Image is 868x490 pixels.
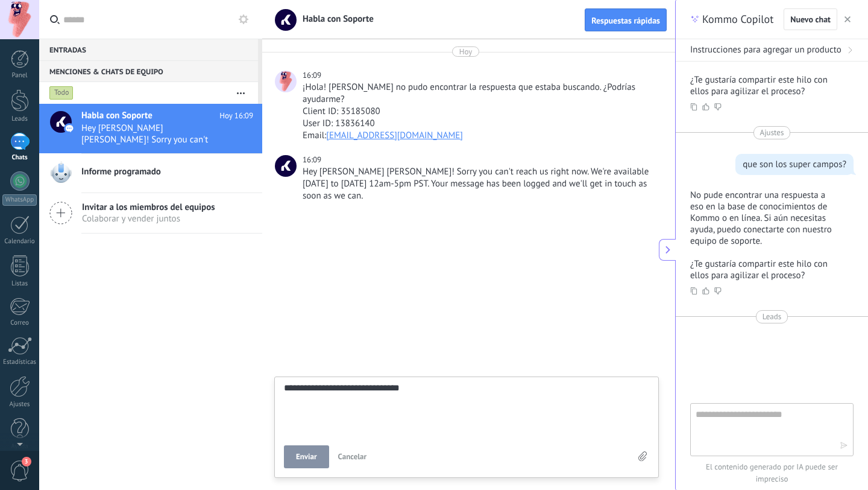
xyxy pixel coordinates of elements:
[690,44,841,56] span: Instrucciones para agregar un producto
[81,122,230,145] span: Hey [PERSON_NAME] [PERSON_NAME]! Sorry you can't reach us right now. We're available [DATE] to [D...
[690,74,839,97] p: ¿Te gustaría compartir este hilo con ellos para agilizar el proceso?
[275,155,297,177] span: Habla con Soporte
[275,71,297,92] span: victor ivan martinez santos
[459,46,473,57] div: Hoy
[2,154,37,162] div: Chats
[333,445,372,468] button: Cancelar
[760,127,784,139] span: Ajustes
[39,39,258,60] div: Entradas
[2,319,37,327] div: Correo
[303,106,656,118] div: Client ID: 35185080
[591,16,660,25] span: Respuestas rápidas
[303,154,323,166] div: 16:09
[39,60,258,82] div: Menciones & Chats de equipo
[295,13,374,25] span: Habla con Soporte
[22,457,31,466] span: 3
[2,358,37,366] div: Estadísticas
[2,401,37,409] div: Ajustes
[228,82,254,104] button: Más
[690,258,839,281] p: ¿Te gustaría compartir este hilo con ellos para agilizar el proceso?
[39,104,262,153] a: Habla con Soporte Hoy 16:09 Hey [PERSON_NAME] [PERSON_NAME]! Sorry you can't reach us right now. ...
[338,451,367,462] span: Cancelar
[303,69,323,81] div: 16:09
[81,110,153,122] span: Habla con Soporte
[763,311,781,323] span: Leads
[219,110,253,122] span: Hoy 16:09
[2,194,37,206] div: WhatsApp
[2,115,37,123] div: Leads
[690,461,854,485] span: El contenido generado por IA puede ser impreciso
[790,15,831,24] span: Nuevo chat
[702,12,773,27] span: Kommo Copilot
[303,166,656,202] div: Hey [PERSON_NAME] [PERSON_NAME]! Sorry you can't reach us right now. We're available [DATE] to [D...
[2,238,37,246] div: Calendario
[784,8,837,30] button: Nuevo chat
[326,130,463,141] a: [EMAIL_ADDRESS][DOMAIN_NAME]
[82,202,215,213] span: Invitar a los miembros del equipos
[81,166,161,178] span: Informe programado
[676,39,868,62] button: Instrucciones para agregar un producto
[585,8,667,31] button: Respuestas rápidas
[303,130,656,142] div: Email:
[49,86,74,100] div: Todo
[303,81,656,106] div: ¡Hola! [PERSON_NAME] no pudo encontrar la respuesta que estaba buscando. ¿Podrías ayudarme?
[296,453,317,461] span: Enviar
[2,72,37,80] div: Panel
[39,154,262,192] a: Informe programado
[303,118,656,130] div: User ID: 13836140
[284,445,329,468] button: Enviar
[2,280,37,288] div: Listas
[82,213,215,224] span: Colaborar y vender juntos
[690,189,839,247] p: No pude encontrar una respuesta a eso en la base de conocimientos de Kommo o en línea. Si aún nec...
[743,159,846,170] div: que son los super campos?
